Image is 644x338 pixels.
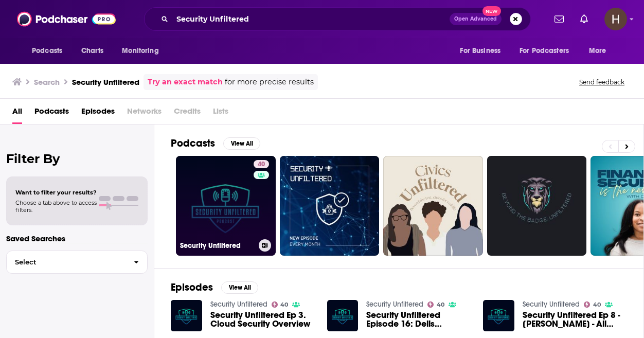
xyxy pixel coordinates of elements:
a: 40 [254,160,269,168]
span: Select [7,259,126,265]
h3: Security Unfiltered [180,241,255,250]
a: Try an exact match [148,76,223,88]
button: Open AdvancedNew [450,13,502,25]
a: 40 [427,301,444,308]
span: 40 [280,303,288,307]
input: Search podcasts, credits, & more... [172,11,450,27]
button: open menu [115,41,172,61]
h2: Filter By [6,151,148,166]
a: All [12,103,22,124]
img: Security Unfiltered Ep 3. Cloud Security Overview [171,300,202,331]
span: Credits [174,103,201,124]
a: PodcastsView All [171,137,260,150]
h3: Search [34,77,60,87]
span: Want to filter your results? [15,189,97,196]
img: Security Unfiltered Ep 8 - Ben Malisow - All Things Security [483,300,514,331]
a: 40 [584,301,601,308]
span: For Podcasters [520,44,569,58]
a: EpisodesView All [171,281,258,294]
a: Security Unfiltered [523,300,580,309]
div: Search podcasts, credits, & more... [144,7,531,31]
span: for more precise results [225,76,314,88]
button: open menu [453,41,513,61]
span: More [589,44,606,58]
a: Show notifications dropdown [576,10,592,28]
a: 40 [272,301,289,308]
button: View All [221,281,258,294]
a: Episodes [81,103,115,124]
button: Select [6,251,148,274]
button: open menu [582,41,619,61]
span: For Business [460,44,500,58]
span: 40 [258,159,265,170]
a: Security Unfiltered [366,300,423,309]
img: Security Unfiltered Episode 16: Dells Backdoor [327,300,359,331]
button: open menu [25,41,76,61]
span: Charts [81,44,103,58]
span: 40 [437,303,444,307]
a: Security Unfiltered Ep 3. Cloud Security Overview [210,311,315,328]
span: 40 [593,303,601,307]
span: Networks [127,103,162,124]
img: User Profile [604,8,627,30]
button: View All [223,137,260,150]
h2: Podcasts [171,137,215,150]
span: Logged in as M1ndsharePR [604,8,627,30]
h3: Security Unfiltered [72,77,139,87]
img: Podchaser - Follow, Share and Rate Podcasts [17,9,116,29]
a: Show notifications dropdown [550,10,568,28]
button: Show profile menu [604,8,627,30]
a: Security Unfiltered [210,300,267,309]
p: Saved Searches [6,234,148,243]
a: Podcasts [34,103,69,124]
button: Send feedback [576,78,628,86]
span: Security Unfiltered Ep 8 - [PERSON_NAME] - All Things Security [523,311,627,328]
span: Open Advanced [454,16,497,22]
span: Monitoring [122,44,158,58]
a: Security Unfiltered Ep 8 - Ben Malisow - All Things Security [523,311,627,328]
span: Podcasts [32,44,62,58]
button: open menu [513,41,584,61]
a: Security Unfiltered Episode 16: Dells Backdoor [366,311,471,328]
span: Lists [213,103,228,124]
span: Choose a tab above to access filters. [15,199,97,214]
h2: Episodes [171,281,213,294]
a: Charts [75,41,110,61]
span: New [482,6,501,16]
a: 40Security Unfiltered [176,156,276,256]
